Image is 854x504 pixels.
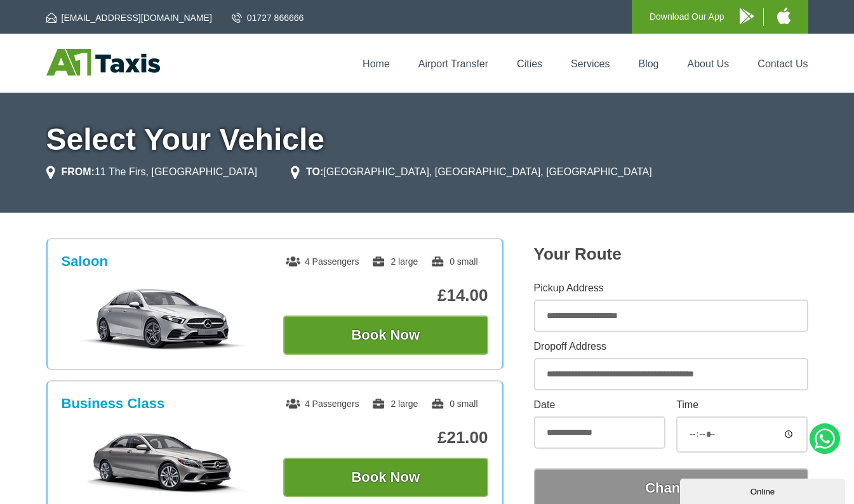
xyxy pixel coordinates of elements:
[638,58,658,69] a: Blog
[534,244,808,264] h2: Your Route
[777,8,791,24] img: A1 Taxis iPhone App
[757,58,808,69] a: Contact Us
[286,399,359,409] span: 4 Passengers
[534,342,808,352] label: Dropoff Address
[68,430,259,493] img: Business Class
[306,166,323,177] strong: TO:
[371,399,418,409] span: 2 large
[517,58,542,69] a: Cities
[363,58,390,69] a: Home
[62,395,165,412] h3: Business Class
[68,288,259,351] img: Saloon
[283,315,488,355] button: Book Now
[688,58,730,69] a: About Us
[534,283,808,293] label: Pickup Address
[46,164,258,180] li: 11 The Firs, [GEOGRAPHIC_DATA]
[286,256,359,267] span: 4 Passengers
[291,164,652,180] li: [GEOGRAPHIC_DATA], [GEOGRAPHIC_DATA], [GEOGRAPHIC_DATA]
[740,8,754,24] img: A1 Taxis Android App
[46,11,212,24] a: [EMAIL_ADDRESS][DOMAIN_NAME]
[46,49,160,76] img: A1 Taxis St Albans LTD
[46,124,808,155] h1: Select Your Vehicle
[534,400,665,410] label: Date
[676,400,808,410] label: Time
[680,476,848,504] iframe: chat widget
[371,256,418,267] span: 2 large
[62,253,108,270] h3: Saloon
[650,9,724,25] p: Download Our App
[232,11,304,24] a: 01727 866666
[283,458,488,497] button: Book Now
[430,256,477,267] span: 0 small
[283,286,488,305] p: £14.00
[62,166,95,177] strong: FROM:
[283,428,488,448] p: £21.00
[430,399,477,409] span: 0 small
[571,58,610,69] a: Services
[418,58,488,69] a: Airport Transfer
